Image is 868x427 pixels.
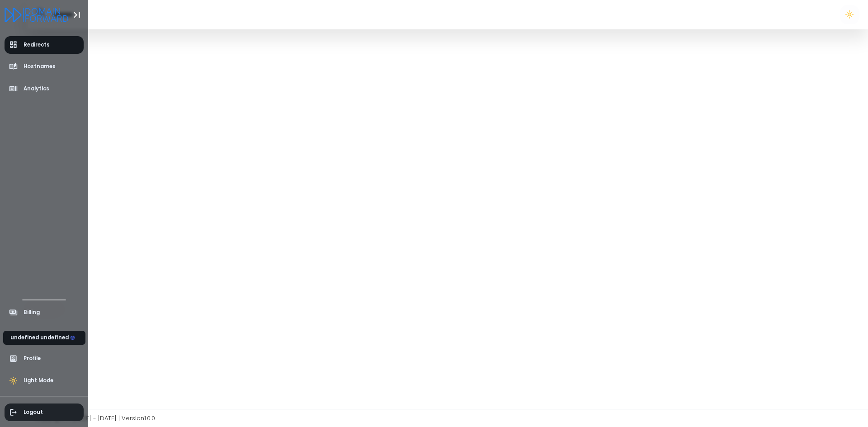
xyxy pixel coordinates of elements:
span: Light Mode [24,377,53,385]
span: Logout [24,408,43,416]
div: undefined undefined [10,334,75,342]
button: Toggle Aside [68,6,85,23]
span: Billing [24,309,40,316]
span: Profile [24,355,41,362]
a: Hostnames [5,58,84,75]
a: Redirects [5,36,84,54]
a: Logo [5,8,68,20]
span: Copyright © [DATE] - [DATE] | Version 1.0.0 [35,414,155,422]
a: Billing [5,304,84,321]
span: Analytics [24,85,49,93]
span: Redirects [24,41,50,49]
span: Hostnames [24,63,56,70]
a: Analytics [5,80,84,98]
